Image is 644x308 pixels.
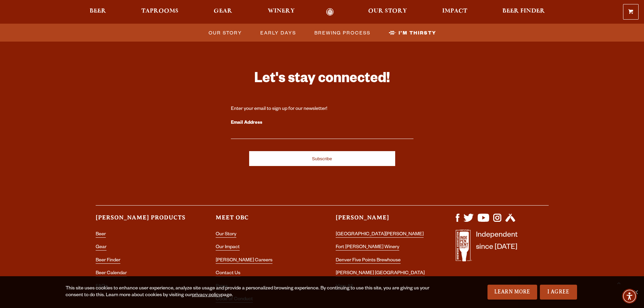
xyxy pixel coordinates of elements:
[478,218,489,224] a: Visit us on YouTube
[85,8,111,16] a: Beer
[216,271,240,277] a: Contact Us
[493,218,501,224] a: Visit us on Instagram
[231,106,413,113] div: Enter your email to sign up for our newsletter!
[216,245,240,251] a: Our Impact
[314,28,371,38] span: Brewing Process
[216,214,309,228] h3: Meet OBC
[463,218,474,224] a: Visit us on X (formerly Twitter)
[498,8,549,16] a: Beer Finder
[540,285,577,300] a: I Agree
[205,28,245,38] a: Our Story
[610,274,627,291] a: Scroll to top
[336,232,424,238] a: [GEOGRAPHIC_DATA][PERSON_NAME]
[192,293,221,298] a: privacy policy
[385,28,439,38] a: I’m Thirsty
[399,28,436,38] span: I’m Thirsty
[231,70,413,90] h3: Let's stay connected!
[209,28,242,38] span: Our Story
[310,28,374,38] a: Brewing Process
[336,258,401,264] a: Denver Five Points Brewhouse
[317,8,343,16] a: Odell Home
[505,218,515,224] a: Visit us on Untappd
[137,8,183,16] a: Taprooms
[96,245,106,251] a: Gear
[214,8,232,14] span: Gear
[216,258,272,264] a: [PERSON_NAME] Careers
[96,214,189,228] h3: [PERSON_NAME] Products
[209,8,237,16] a: Gear
[249,151,395,166] input: Subscribe
[336,271,425,277] a: [PERSON_NAME] [GEOGRAPHIC_DATA]
[442,8,467,14] span: Impact
[96,258,120,264] a: Beer Finder
[260,28,296,38] span: Early Days
[502,8,545,14] span: Beer Finder
[438,8,472,16] a: Impact
[336,214,429,228] h3: [PERSON_NAME]
[96,232,106,238] a: Beer
[231,119,413,127] label: Email Address
[622,289,637,304] div: Accessibility Menu
[216,232,236,238] a: Our Story
[364,8,411,16] a: Our Story
[263,8,299,16] a: Winery
[256,28,300,38] a: Early Days
[96,271,127,277] a: Beer Calendar
[66,285,432,299] div: This site uses cookies to enhance user experience, analyze site usage and provide a personalized ...
[368,8,407,14] span: Our Story
[141,8,178,14] span: Taprooms
[456,218,459,224] a: Visit us on Facebook
[336,245,399,251] a: Fort [PERSON_NAME] Winery
[476,230,518,265] p: Independent since [DATE]
[487,285,537,300] a: Learn More
[90,8,106,14] span: Beer
[268,8,295,14] span: Winery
